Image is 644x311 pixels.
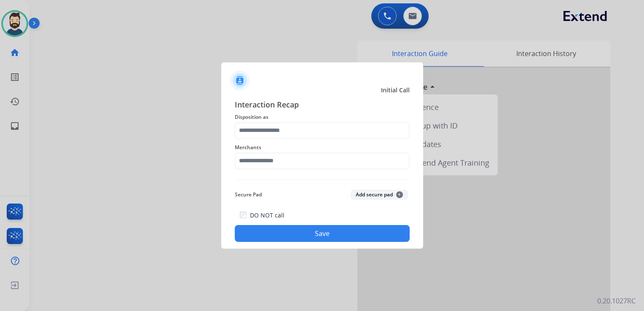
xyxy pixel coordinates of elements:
[230,70,250,91] img: contactIcon
[235,142,410,153] span: Merchants
[597,296,636,306] p: 0.20.1027RC
[235,190,262,200] span: Secure Pad
[235,180,410,180] img: contact-recap-line.svg
[235,225,410,242] button: Save
[235,99,410,112] span: Interaction Recap
[381,86,410,94] span: Initial Call
[351,190,408,200] button: Add secure pad+
[235,112,410,122] span: Disposition as
[250,211,284,220] label: DO NOT call
[396,191,403,198] span: +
